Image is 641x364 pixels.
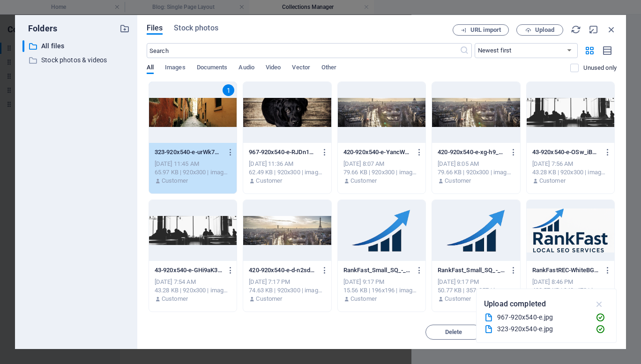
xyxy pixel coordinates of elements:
[445,329,462,335] span: Delete
[22,40,24,52] div: ​
[516,24,563,36] button: Upload
[425,325,482,340] button: Delete
[343,266,411,275] p: RankFast_Small_SQ_-_White_BG_2-removebg-preview-YrinvSz-Z5pv7yFiCRWt-Q-D174H9TSpQIkxYbyHxSACQ.png
[147,43,460,58] input: Search
[535,27,554,33] span: Upload
[343,148,411,156] p: 420-920x540-e-YancWL7V3a5Ldxvc94u2iQ.jpg
[155,286,231,295] div: 43.28 KB | 920x300 | image/jpeg
[532,286,609,295] div: 490.57 KB | 940x470 | image/png
[22,54,130,66] div: Stock photos & videos
[155,160,231,168] div: [DATE] 11:45 AM
[438,148,506,156] p: 420-920x540-e-xg-h9_DFRtMks1AHWDH-sQ.jpg
[249,286,325,295] div: 74.63 KB | 920x300 | image/jpeg
[589,24,599,35] i: Minimize
[162,295,188,303] p: Customer
[470,27,501,33] span: URL import
[249,278,325,286] div: [DATE] 7:17 PM
[162,177,188,185] p: Customer
[539,177,566,185] p: Customer
[438,266,506,275] p: RankFast_Small_SQ_-_White_BG_2-removebg-preview-YrinvSz-Z5pv7yFiCRWt-Q.png
[438,168,514,177] div: 79.66 KB | 920x300 | image/jpeg
[119,23,130,34] i: Create new folder
[41,41,112,52] p: All files
[256,295,282,303] p: Customer
[343,168,420,177] div: 79.66 KB | 920x300 | image/jpeg
[532,168,609,177] div: 43.28 KB | 920x300 | image/jpeg
[497,324,588,334] div: 323-920x540-e.jpg
[223,84,234,96] div: 1
[343,160,420,168] div: [DATE] 8:07 AM
[438,160,514,168] div: [DATE] 8:05 AM
[22,22,57,35] p: Folders
[343,278,420,286] div: [DATE] 9:17 PM
[41,55,112,66] p: Stock photos & videos
[147,62,154,75] span: All
[453,24,509,36] button: URL import
[155,266,223,275] p: 43-920x540-e-GHi9aK3K7C0dfetEOf8Gmg.jpg
[239,62,254,75] span: Audio
[266,62,281,75] span: Video
[174,22,218,34] span: Stock photos
[438,286,514,295] div: 50.77 KB | 357x357 | image/png
[350,177,377,185] p: Customer
[147,22,163,34] span: Files
[606,24,617,35] i: Close
[256,177,282,185] p: Customer
[532,148,600,156] p: 43-920x540-e-OSw_iBVEg7VnXRc_6Vxnxw.jpg
[155,278,231,286] div: [DATE] 7:54 AM
[532,160,609,168] div: [DATE] 7:56 AM
[249,148,317,156] p: 967-920x540-e-RJDn1Gjt6vA6KQw5q8JHRg.jpg
[321,62,336,75] span: Other
[249,160,325,168] div: [DATE] 11:36 AM
[497,312,588,323] div: 967-920x540-e.jpg
[155,168,231,177] div: 65.97 KB | 920x300 | image/jpeg
[445,295,471,303] p: Customer
[350,295,377,303] p: Customer
[292,62,310,75] span: Vector
[343,286,420,295] div: 15.56 KB | 196x196 | image/png
[532,278,609,286] div: [DATE] 8:46 PM
[571,24,581,35] i: Reload
[249,266,317,275] p: 420-920x540-e-d-n2sde9rKpkz9p1RsRp5g.jpg
[197,62,228,75] span: Documents
[438,278,514,286] div: [DATE] 9:17 PM
[165,62,186,75] span: Images
[249,168,325,177] div: 62.49 KB | 920x300 | image/jpeg
[532,266,600,275] p: RankFastREC-WhiteBG-TqGfAXcTsVFV_v76Lh34iQ.png
[484,298,546,310] p: Upload completed
[445,177,471,185] p: Customer
[155,148,223,156] p: 323-920x540-e-urWk7TMQsMccwRG1u2jS0A.jpg
[583,64,617,72] p: Displays only files that are not in use on the website. Files added during this session can still...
